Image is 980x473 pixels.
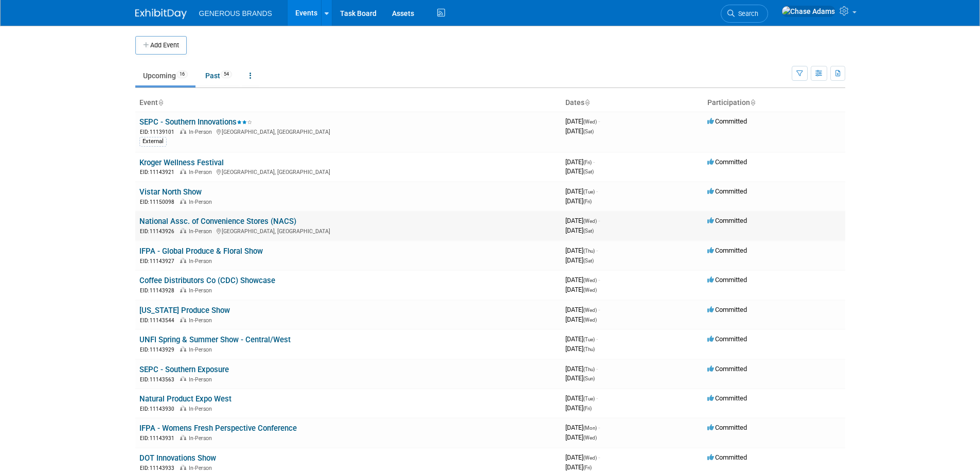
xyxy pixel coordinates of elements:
a: UNFI Spring & Summer Show - Central/West [139,335,291,344]
img: Chase Adams [781,6,835,17]
span: (Tue) [583,189,595,195]
span: EID: 11139101 [140,129,179,135]
span: Committed [707,247,747,254]
span: [DATE] [565,394,598,402]
span: 16 [176,71,188,78]
span: (Tue) [583,337,595,342]
span: (Sat) [583,258,594,264]
img: In-Person Event [180,228,186,233]
span: - [598,217,600,224]
img: In-Person Event [180,169,186,174]
span: [DATE] [565,167,594,175]
span: [DATE] [565,306,600,313]
span: EID: 11143931 [140,435,179,441]
span: (Tue) [583,396,595,401]
span: [DATE] [565,463,592,471]
span: (Wed) [583,307,597,313]
span: Search [735,10,758,17]
span: In-Person [189,376,215,383]
span: Committed [707,365,747,373]
span: [DATE] [565,316,597,323]
span: - [596,247,598,254]
span: 54 [221,71,232,78]
span: [DATE] [565,158,595,166]
img: In-Person Event [180,406,186,411]
span: (Wed) [583,119,597,125]
span: (Fri) [583,465,592,470]
a: SEPC - Southern Exposure [139,365,229,374]
a: Sort by Participation Type [750,98,755,107]
th: Event [135,94,561,112]
a: IFPA - Global Produce & Floral Show [139,247,263,256]
span: Committed [707,217,747,224]
span: Committed [707,158,747,166]
span: In-Person [189,129,215,135]
img: In-Person Event [180,199,186,204]
span: GENEROUS BRANDS [199,9,272,17]
span: In-Person [189,406,215,412]
span: In-Person [189,317,215,324]
a: Search [721,5,768,23]
a: Sort by Start Date [584,98,590,107]
img: In-Person Event [180,287,186,292]
span: EID: 11143926 [140,229,179,234]
span: [DATE] [565,197,592,205]
span: Committed [707,117,747,125]
span: - [596,365,598,373]
a: Upcoming16 [135,66,195,85]
span: [DATE] [565,345,595,353]
img: In-Person Event [180,258,186,263]
span: [DATE] [565,374,595,382]
span: - [598,453,600,461]
span: [DATE] [565,247,598,254]
span: (Wed) [583,218,597,224]
span: [DATE] [565,365,598,373]
span: EID: 11143929 [140,347,179,353]
span: In-Person [189,435,215,442]
span: [DATE] [565,424,600,431]
span: [DATE] [565,433,597,441]
a: IFPA - Womens Fresh Perspective Conference [139,424,297,433]
th: Participation [703,94,845,112]
span: In-Person [189,465,215,471]
img: In-Person Event [180,317,186,322]
span: In-Person [189,228,215,235]
span: Committed [707,276,747,284]
span: (Fri) [583,160,592,165]
a: Coffee Distributors Co (CDC) Showcase [139,276,275,285]
div: External [139,137,167,146]
span: (Sun) [583,376,595,381]
span: [DATE] [565,335,598,343]
a: SEPC - Southern Innovations [139,117,252,127]
span: [DATE] [565,276,600,284]
span: EID: 11143544 [140,318,179,323]
span: [DATE] [565,187,598,195]
span: Committed [707,306,747,313]
span: (Sat) [583,129,594,134]
span: In-Person [189,346,215,353]
span: In-Person [189,258,215,265]
span: (Wed) [583,317,597,323]
span: - [598,306,600,313]
span: (Wed) [583,287,597,293]
img: In-Person Event [180,465,186,470]
img: In-Person Event [180,129,186,134]
span: [DATE] [565,127,594,135]
a: Kroger Wellness Festival [139,158,224,167]
span: In-Person [189,169,215,176]
span: (Mon) [583,425,597,431]
a: [US_STATE] Produce Show [139,306,230,315]
a: Past54 [198,66,240,85]
span: In-Person [189,199,215,205]
span: [DATE] [565,217,600,224]
span: [DATE] [565,117,600,125]
img: In-Person Event [180,435,186,440]
span: - [598,276,600,284]
span: (Sat) [583,228,594,234]
a: DOT Innovations Show [139,453,216,463]
span: EID: 11143930 [140,406,179,412]
span: (Fri) [583,406,592,411]
img: In-Person Event [180,346,186,352]
span: (Thu) [583,248,595,254]
a: Sort by Event Name [158,98,163,107]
